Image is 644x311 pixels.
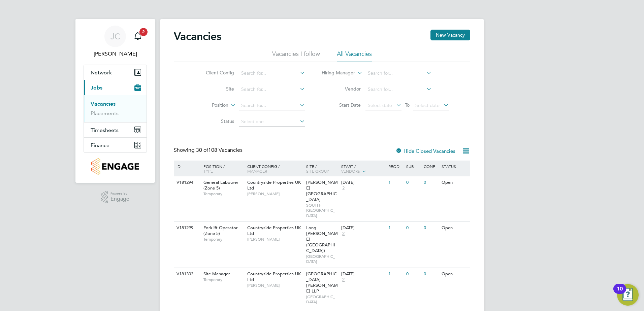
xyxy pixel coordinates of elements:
[131,26,144,47] a: 2
[84,158,147,175] a: Go to home page
[341,185,346,191] span: 2
[306,179,338,202] span: [PERSON_NAME][GEOGRAPHIC_DATA]
[422,176,440,189] div: 0
[403,101,412,109] span: To
[322,86,361,92] label: Vendor
[195,86,234,92] label: Site
[91,127,119,133] span: Timesheets
[246,161,304,177] div: Client Config /
[405,176,422,189] div: 0
[247,179,301,191] span: Countryside Properties UK Ltd
[239,117,305,127] input: Select one
[84,95,147,122] div: Jobs
[84,80,147,95] button: Jobs
[306,294,338,305] span: [GEOGRAPHIC_DATA]
[617,289,623,298] div: 10
[239,85,305,94] input: Search for...
[84,50,147,58] span: Jack Capon
[84,138,147,152] button: Finance
[395,148,455,154] label: Hide Closed Vacancies
[422,161,440,172] div: Conf
[306,168,329,174] span: Site Group
[272,50,320,62] li: Vacancies I follow
[84,26,147,58] a: JC[PERSON_NAME]
[110,191,129,197] span: Powered by
[387,268,404,280] div: 1
[306,203,338,218] span: SOUTH-[GEOGRAPHIC_DATA]
[203,191,244,197] span: Temporary
[440,176,469,189] div: Open
[368,102,392,108] span: Select date
[316,70,355,76] label: Hiring Manager
[84,123,147,137] button: Timesheets
[203,225,238,236] span: Forklift Operator (Zone 5)
[365,85,432,94] input: Search for...
[203,168,213,174] span: Type
[175,161,198,172] div: ID
[175,176,198,189] div: V181294
[203,271,230,277] span: Site Manager
[175,222,198,234] div: V181299
[91,69,112,76] span: Network
[306,225,338,253] span: Long [PERSON_NAME] ([GEOGRAPHIC_DATA])
[341,225,385,231] div: [DATE]
[341,180,385,185] div: [DATE]
[198,161,246,177] div: Position /
[195,70,234,76] label: Client Config
[91,84,102,91] span: Jobs
[84,65,147,80] button: Network
[239,101,305,110] input: Search for...
[440,161,469,172] div: Status
[387,161,404,172] div: Reqd
[430,30,470,40] button: New Vacancy
[247,237,303,242] span: [PERSON_NAME]
[196,147,243,153] span: 108 Vacancies
[175,268,198,280] div: V181303
[190,102,228,109] label: Position
[110,32,120,41] span: JC
[247,283,303,288] span: [PERSON_NAME]
[422,268,440,280] div: 0
[91,158,139,175] img: countryside-properties-logo-retina.png
[91,101,116,107] a: Vacancies
[247,191,303,197] span: [PERSON_NAME]
[196,147,208,153] span: 30 of
[322,102,361,108] label: Start Date
[341,231,346,237] span: 2
[304,161,340,177] div: Site /
[247,168,267,174] span: Manager
[387,222,404,234] div: 1
[341,168,360,174] span: Vendors
[239,69,305,78] input: Search for...
[139,28,148,36] span: 2
[306,271,338,294] span: [GEOGRAPHIC_DATA][PERSON_NAME] LLP
[247,271,301,282] span: Countryside Properties UK Ltd
[365,69,432,78] input: Search for...
[247,225,301,236] span: Countryside Properties UK Ltd
[405,268,422,280] div: 0
[306,254,338,264] span: [GEOGRAPHIC_DATA]
[110,196,129,202] span: Engage
[440,268,469,280] div: Open
[340,161,387,177] div: Start /
[415,102,440,108] span: Select date
[341,271,385,277] div: [DATE]
[405,161,422,172] div: Sub
[195,118,234,124] label: Status
[101,191,130,204] a: Powered byEngage
[75,19,155,183] nav: Main navigation
[440,222,469,234] div: Open
[203,179,238,191] span: General Labourer (Zone 5)
[405,222,422,234] div: 0
[617,284,639,306] button: Open Resource Center, 10 new notifications
[203,237,244,242] span: Temporary
[174,147,244,154] div: Showing
[337,50,372,62] li: All Vacancies
[91,142,109,148] span: Finance
[91,110,119,116] a: Placements
[422,222,440,234] div: 0
[341,277,346,283] span: 2
[174,30,221,43] h2: Vacancies
[203,277,244,282] span: Temporary
[387,176,404,189] div: 1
